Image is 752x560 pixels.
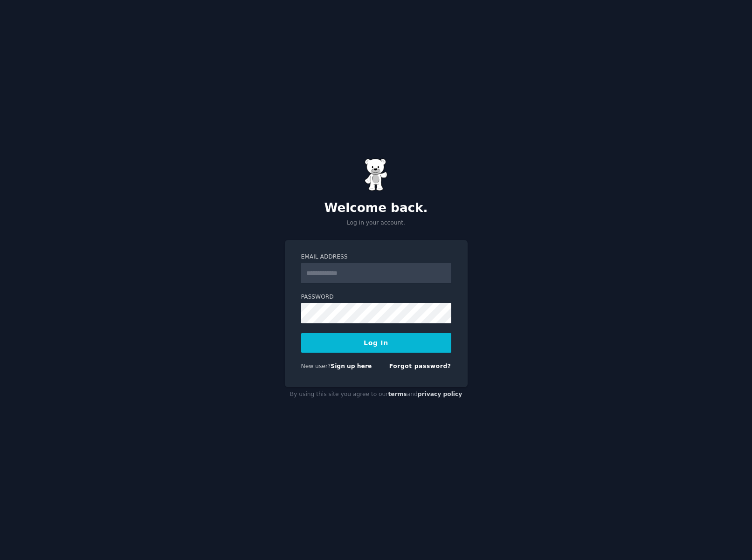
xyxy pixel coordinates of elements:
[331,363,372,369] a: Sign up here
[301,293,451,301] label: Password
[418,391,462,397] a: privacy policy
[285,387,468,402] div: By using this site you agree to our and
[389,363,451,369] a: Forgot password?
[301,363,331,369] span: New user?
[301,253,451,261] label: Email Address
[285,219,468,227] p: Log in your account.
[388,391,407,397] a: terms
[365,158,388,191] img: Gummy Bear
[301,333,451,353] button: Log In
[285,201,468,216] h2: Welcome back.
